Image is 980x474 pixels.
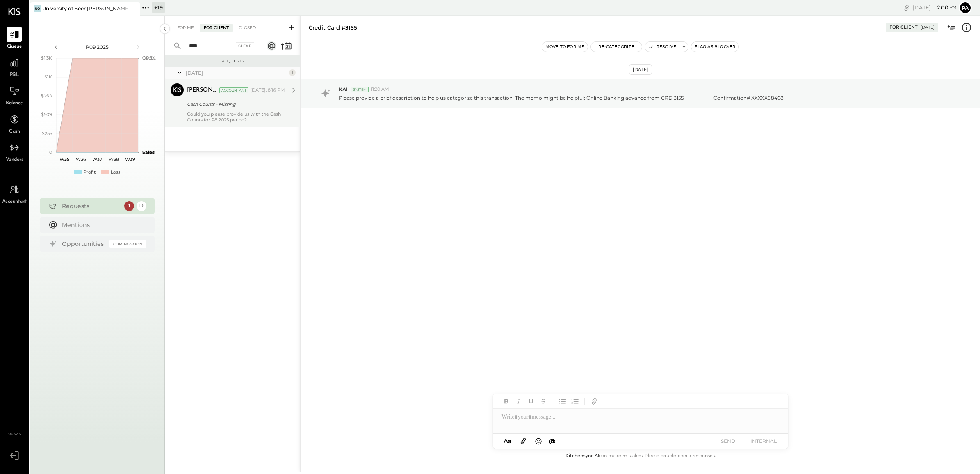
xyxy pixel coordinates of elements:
[513,396,524,407] button: Italic
[959,1,972,14] button: Pa
[142,55,155,61] text: OPEX
[34,5,41,12] div: Uo
[137,201,146,211] div: 19
[108,156,119,162] text: W38
[0,83,28,107] a: Balance
[173,24,198,32] div: For Me
[92,156,102,162] text: W37
[0,55,28,79] a: P&L
[75,156,86,162] text: W36
[41,93,52,98] text: $764
[889,24,918,31] div: For Client
[538,396,549,407] button: Strikethrough
[547,436,558,446] button: @
[542,42,588,52] button: Move to for me
[501,437,514,446] button: Aa
[9,128,20,135] span: Cash
[235,24,260,32] div: Closed
[2,198,27,206] span: Accountant
[549,437,556,445] span: @
[570,396,580,407] button: Ordered List
[351,87,369,92] div: System
[712,435,745,447] button: SEND
[186,69,287,76] div: [DATE]
[691,42,738,52] button: Flag as Blocker
[187,100,283,108] div: Cash Counts - Missing
[44,74,52,80] text: $1K
[6,156,23,164] span: Vendors
[0,112,28,135] a: Cash
[200,24,233,32] div: For Client
[526,396,536,407] button: Underline
[62,202,120,210] div: Requests
[111,169,120,176] div: Loss
[10,71,19,79] span: P&L
[41,55,52,61] text: $1.3K
[591,42,642,52] button: Re-Categorize
[236,42,255,50] div: Clear
[169,58,296,64] div: Requests
[645,42,679,52] button: Resolve
[152,2,165,13] div: + 19
[42,5,128,12] div: University of Beer [PERSON_NAME]
[62,44,132,50] div: P09 2025
[42,131,52,136] text: $255
[62,221,142,229] div: Mentions
[339,86,348,93] span: KAI
[142,149,155,155] text: Sales
[913,4,957,11] div: [DATE]
[557,396,568,407] button: Unordered List
[41,112,52,117] text: $509
[124,201,134,211] div: 1
[187,111,285,123] div: Could you please provide us with the Cash Counts for P8 2025 period?
[747,435,780,447] button: INTERNAL
[0,182,28,206] a: Accountant
[109,240,146,248] div: Coming Soon
[339,94,784,101] p: Please provide a brief description to help us categorize this transaction. The memo might be help...
[125,156,135,162] text: W39
[309,24,357,32] div: Credit Card #3155
[501,396,512,407] button: Bold
[62,240,105,248] div: Opportunities
[219,87,248,93] div: Accountant
[187,86,218,94] div: [PERSON_NAME]
[903,3,911,12] div: copy link
[371,86,389,93] span: 11:20 AM
[289,69,296,76] div: 1
[6,100,23,107] span: Balance
[0,140,28,164] a: Vendors
[83,169,96,176] div: Profit
[629,64,652,75] div: [DATE]
[59,156,69,162] text: W35
[589,396,599,407] button: Add URL
[49,149,52,155] text: 0
[0,27,28,50] a: Queue
[250,87,285,94] div: [DATE], 8:16 PM
[508,437,511,445] span: a
[7,43,22,50] span: Queue
[921,25,934,30] div: [DATE]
